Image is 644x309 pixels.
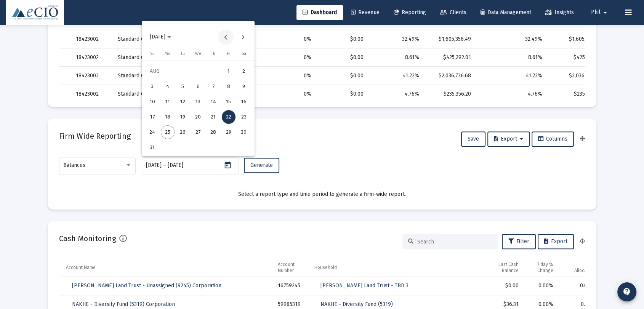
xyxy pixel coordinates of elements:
button: 2025-08-29 [221,125,236,140]
span: [DATE] [150,34,165,40]
div: 21 [207,110,220,124]
div: 27 [191,125,205,139]
div: 30 [237,125,251,139]
button: 2025-08-25 [160,125,175,140]
button: 2025-08-10 [145,94,160,109]
div: 17 [146,110,159,124]
span: Su [150,51,155,56]
button: Choose month and year [144,29,177,45]
button: 2025-08-21 [206,109,221,125]
div: 4 [161,80,175,93]
button: 2025-08-20 [191,109,206,125]
span: We [195,51,201,56]
div: 18 [161,110,175,124]
div: 10 [146,95,159,109]
div: 13 [191,95,205,109]
div: 24 [146,125,159,139]
div: 28 [207,125,220,139]
div: 1 [222,64,235,78]
button: 2025-08-04 [160,79,175,94]
span: Mo [165,51,171,56]
span: Fr [227,51,230,56]
div: 14 [207,95,220,109]
button: 2025-08-28 [206,125,221,140]
div: 26 [176,125,190,139]
button: 2025-08-15 [221,94,236,109]
div: 2 [237,64,251,78]
div: 11 [161,95,175,109]
td: AUG [145,64,221,79]
button: 2025-08-11 [160,94,175,109]
span: Tu [181,51,185,56]
button: 2025-08-26 [175,125,191,140]
button: 2025-08-27 [191,125,206,140]
span: Sa [242,51,246,56]
button: 2025-08-16 [236,94,252,109]
button: 2025-08-19 [175,109,191,125]
div: 19 [176,110,190,124]
div: 12 [176,95,190,109]
button: 2025-08-17 [145,109,160,125]
div: 29 [222,125,235,139]
button: 2025-08-14 [206,94,221,109]
button: 2025-08-12 [175,94,191,109]
button: 2025-08-09 [236,79,252,94]
div: 3 [146,80,159,93]
div: 5 [176,80,190,93]
button: 2025-08-24 [145,125,160,140]
button: 2025-08-02 [236,64,252,79]
button: 2025-08-05 [175,79,191,94]
div: 16 [237,95,251,109]
div: 7 [207,80,220,93]
button: 2025-08-13 [191,94,206,109]
div: 9 [237,80,251,93]
button: 2025-08-18 [160,109,175,125]
button: 2025-08-08 [221,79,236,94]
div: 31 [146,141,159,154]
span: Th [211,51,215,56]
div: 23 [237,110,251,124]
div: 20 [191,110,205,124]
button: 2025-08-31 [145,140,160,155]
div: 25 [161,125,175,139]
div: 8 [222,80,235,93]
button: 2025-08-03 [145,79,160,94]
button: 2025-08-07 [206,79,221,94]
button: 2025-08-06 [191,79,206,94]
button: Next month [235,29,251,45]
button: 2025-08-23 [236,109,252,125]
div: 22 [222,110,235,124]
button: 2025-08-22 [221,109,236,125]
div: 15 [222,95,235,109]
button: Previous month [218,29,234,45]
button: 2025-08-30 [236,125,252,140]
button: 2025-08-01 [221,64,236,79]
div: 6 [191,80,205,93]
